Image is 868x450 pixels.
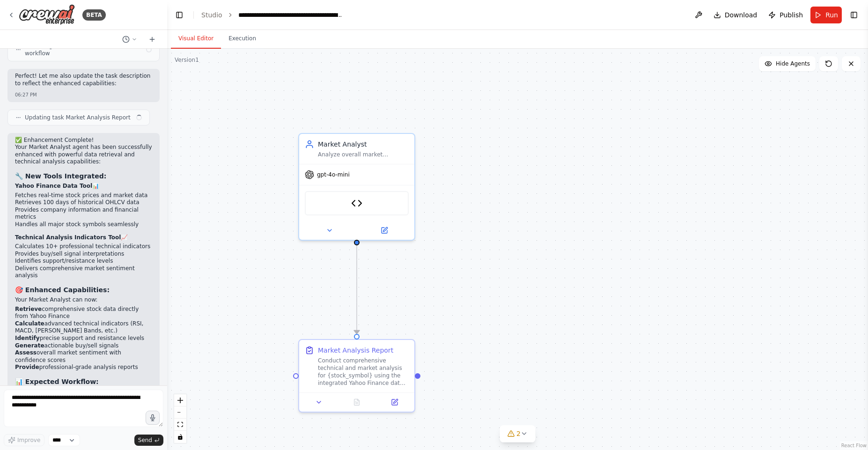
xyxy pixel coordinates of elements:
strong: Retrieve [15,306,42,312]
li: Identifies support/resistance levels [15,258,152,265]
strong: Yahoo Finance Data Tool [15,183,92,189]
div: Conduct comprehensive technical and market analysis for {stock_symbol} using the integrated Yahoo... [318,357,409,387]
p: Perfect! Let me also update the task description to reflect the enhanced capabilities: [15,73,152,87]
span: Validating tools and automation workflow [25,42,140,57]
strong: Technical Analysis Indicators Tool [15,234,121,241]
li: Provides buy/sell signal interpretations [15,251,152,258]
button: fit view [174,419,186,431]
button: Show right sidebar [847,8,861,22]
li: Calculates 10+ professional technical indicators [15,243,152,251]
span: Improve [17,436,40,444]
div: React Flow controls [174,394,186,443]
button: Execution [221,29,264,49]
div: Market Analysis Report [318,346,393,355]
p: 📊 [15,183,152,190]
p: 📈 [15,234,152,242]
div: Version 1 [175,56,199,64]
div: Market Analyst [318,140,409,149]
li: Fetches real-time stock prices and market data [15,192,152,199]
span: Publish [780,10,803,20]
button: toggle interactivity [174,431,186,443]
li: professional-grade analysis reports [15,364,152,371]
strong: 📊 Expected Workflow: [15,378,99,385]
strong: 🎯 Enhanced Capabilities: [15,286,110,294]
button: Switch to previous chat [118,34,141,45]
span: Hide Agents [776,60,810,67]
a: React Flow attribution [841,443,867,448]
a: Studio [201,11,222,19]
strong: Calculate [15,320,44,327]
button: Download [710,7,761,23]
li: Handles all major stock symbols seamlessly [15,221,152,229]
li: advanced technical indicators (RSI, MACD, [PERSON_NAME] Bands, etc.) [15,320,152,335]
button: Visual Editor [171,29,221,49]
button: Open in side panel [358,225,411,236]
div: 06:27 PM [15,91,152,98]
button: Publish [765,7,807,23]
strong: Provide [15,364,39,370]
button: zoom in [174,394,186,406]
li: overall market sentiment with confidence scores [15,349,152,364]
button: Run [810,7,842,23]
strong: Assess [15,349,37,356]
button: No output available [337,397,377,408]
li: Delivers comprehensive market sentiment analysis [15,265,152,280]
div: Market AnalystAnalyze overall market conditions, technical trends, and price movements for {stock... [298,133,415,241]
button: Hide left sidebar [173,8,186,22]
span: Updating task Market Analysis Report [25,114,131,121]
button: Click to speak your automation idea [146,411,160,425]
img: Yahoo Finance Data Tool [351,198,362,209]
strong: Generate [15,342,44,349]
p: Your Market Analyst can now: [15,296,152,304]
span: gpt-4o-mini [317,171,350,178]
span: Run [825,10,838,20]
strong: 🔧 New Tools Integrated: [15,172,106,180]
span: Download [725,10,758,20]
g: Edge from 9bfc8491-f73a-496c-902e-378ed2f5b8ce to d247123c-a934-4670-a71d-1bcd27fe00a4 [352,245,361,334]
li: comprehensive stock data directly from Yahoo Finance [15,306,152,320]
span: 2 [516,429,521,438]
strong: Identify [15,335,40,341]
li: Retrieves 100 days of historical OHLCV data [15,199,152,207]
button: zoom out [174,406,186,419]
button: Open in side panel [378,397,411,408]
p: Your Market Analyst agent has been successfully enhanced with powerful data retrieval and technic... [15,144,152,166]
button: 2 [500,425,536,443]
span: Send [138,436,152,444]
li: precise support and resistance levels [15,335,152,342]
button: Hide Agents [759,56,816,71]
li: Provides company information and financial metrics [15,207,152,221]
img: Logo [19,4,75,25]
div: Analyze overall market conditions, technical trends, and price movements for {stock_symbol} using... [318,151,409,158]
h2: ✅ Enhancement Complete! [15,137,152,144]
button: Start a new chat [145,34,160,45]
button: Send [134,435,163,446]
li: actionable buy/sell signals [15,342,152,350]
nav: breadcrumb [201,10,344,20]
button: Improve [4,434,44,446]
div: BETA [82,9,106,21]
div: Market Analysis ReportConduct comprehensive technical and market analysis for {stock_symbol} usin... [298,339,415,413]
